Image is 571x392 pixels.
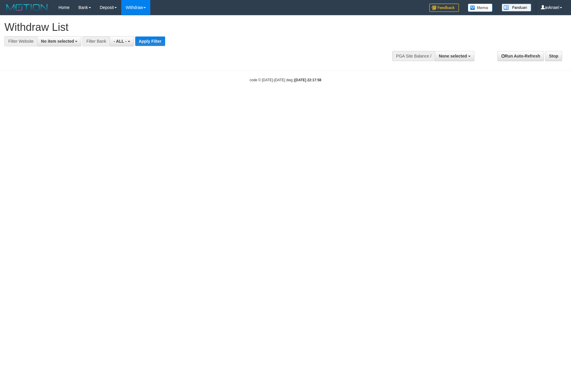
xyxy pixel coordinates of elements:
button: Apply Filter [135,36,165,46]
button: - ALL - [110,36,134,46]
div: Filter Bank [82,36,110,46]
a: Stop [545,51,562,61]
span: None selected [439,54,467,58]
div: PGA Site Balance / [392,51,435,61]
span: No item selected [41,39,74,44]
strong: [DATE] 22:17:58 [295,78,321,82]
span: - ALL - [114,39,127,44]
img: panduan.png [502,4,531,12]
img: MOTION_logo.png [4,3,50,12]
button: No item selected [37,36,81,46]
img: Button%20Memo.svg [468,4,493,12]
button: None selected [435,51,474,61]
h1: Withdraw List [4,21,375,33]
a: Run Auto-Refresh [497,51,544,61]
small: code © [DATE]-[DATE] dwg | [250,78,321,82]
img: Feedback.jpg [429,4,459,12]
div: Filter Website [4,36,37,46]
